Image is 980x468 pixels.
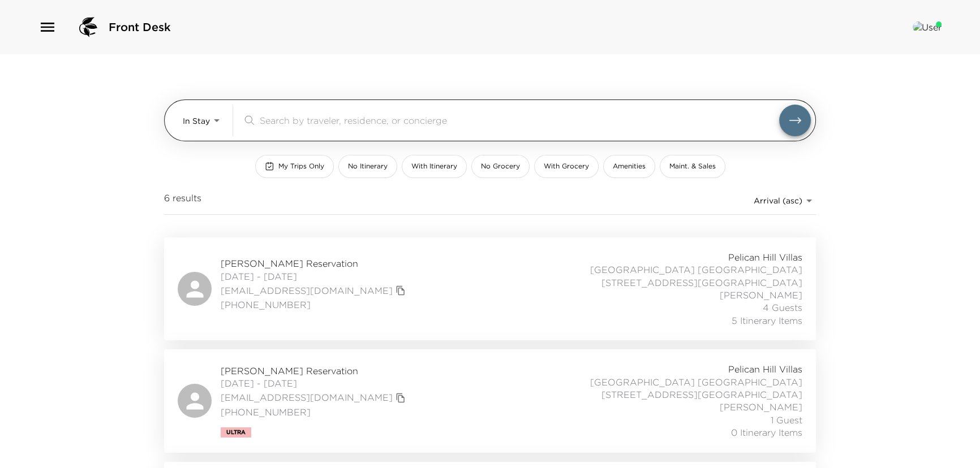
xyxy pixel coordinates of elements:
[544,162,589,171] span: With Grocery
[411,162,457,171] span: With Itinerary
[613,162,646,171] span: Amenities
[552,376,802,401] span: [GEOGRAPHIC_DATA] [GEOGRAPHIC_DATA][STREET_ADDRESS][GEOGRAPHIC_DATA]
[109,19,171,35] span: Front Desk
[221,406,409,418] span: [PHONE_NUMBER]
[260,114,779,127] input: Search by traveler, residence, or concierge
[660,155,725,178] button: Maint. & Sales
[402,155,467,178] button: With Itinerary
[164,237,816,340] a: [PERSON_NAME] Reservation[DATE] - [DATE][EMAIL_ADDRESS][DOMAIN_NAME]copy primary member email[PHO...
[720,289,802,301] span: [PERSON_NAME]
[763,301,802,314] span: 4 Guests
[221,365,409,377] span: [PERSON_NAME] Reservation
[183,116,210,126] span: In Stay
[164,192,201,210] span: 6 results
[771,414,802,426] span: 1 Guest
[393,283,409,298] button: copy primary member email
[221,270,409,283] span: [DATE] - [DATE]
[221,284,393,297] a: [EMAIL_ADDRESS][DOMAIN_NAME]
[481,162,520,171] span: No Grocery
[728,251,802,263] span: Pelican Hill Villas
[164,349,816,452] a: [PERSON_NAME] Reservation[DATE] - [DATE][EMAIL_ADDRESS][DOMAIN_NAME]copy primary member email[PHO...
[731,426,802,439] span: 0 Itinerary Items
[471,155,530,178] button: No Grocery
[728,363,802,375] span: Pelican Hill Villas
[393,390,409,406] button: copy primary member email
[534,155,599,178] button: With Grocery
[552,263,802,289] span: [GEOGRAPHIC_DATA] [GEOGRAPHIC_DATA][STREET_ADDRESS][GEOGRAPHIC_DATA]
[255,155,334,178] button: My Trips Only
[75,14,102,41] img: logo
[221,391,393,404] a: [EMAIL_ADDRESS][DOMAIN_NAME]
[732,314,802,327] span: 5 Itinerary Items
[754,196,802,206] span: Arrival (asc)
[221,257,409,270] span: [PERSON_NAME] Reservation
[226,429,246,436] span: Ultra
[221,298,409,311] span: [PHONE_NUMBER]
[221,377,409,389] span: [DATE] - [DATE]
[338,155,397,178] button: No Itinerary
[348,162,388,171] span: No Itinerary
[913,21,942,33] img: User
[720,401,802,413] span: [PERSON_NAME]
[603,155,655,178] button: Amenities
[278,162,324,171] span: My Trips Only
[669,162,716,171] span: Maint. & Sales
